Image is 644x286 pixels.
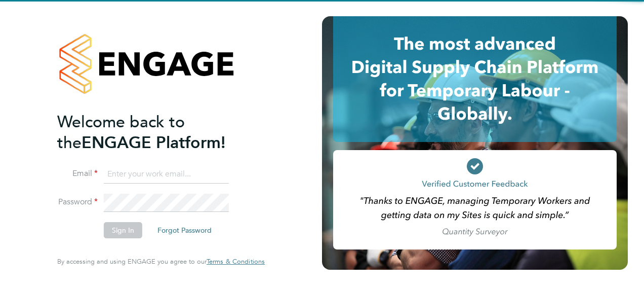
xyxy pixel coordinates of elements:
button: Sign In [104,222,142,238]
label: Password [57,197,98,207]
span: Welcome back to the [57,112,185,153]
input: Enter your work email... [104,165,229,184]
button: Forgot Password [149,222,220,238]
h2: ENGAGE Platform! [57,112,255,153]
a: Terms & Conditions [207,258,265,266]
label: Email [57,168,98,179]
span: By accessing and using ENGAGE you agree to our [57,257,265,266]
span: Terms & Conditions [207,257,265,266]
